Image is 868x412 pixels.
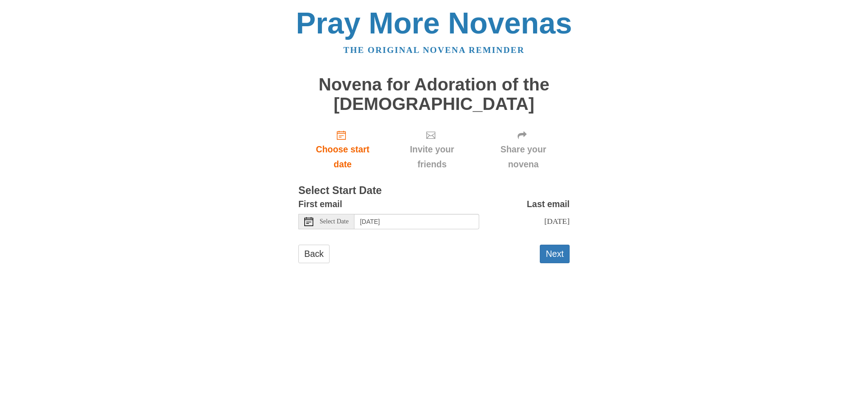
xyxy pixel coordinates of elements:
[344,45,525,55] a: The original novena reminder
[527,197,570,212] label: Last email
[298,185,570,197] h3: Select Start Date
[298,245,330,263] a: Back
[544,217,570,226] span: [DATE]
[486,142,561,172] span: Share your novena
[298,123,387,176] a: Choose start date
[307,142,378,172] span: Choose start date
[540,245,570,263] button: Next
[298,197,342,212] label: First email
[477,123,570,176] div: Click "Next" to confirm your start date first.
[396,142,468,172] span: Invite your friends
[387,123,477,176] div: Click "Next" to confirm your start date first.
[296,6,572,40] a: Pray More Novenas
[298,75,570,114] h1: Novena for Adoration of the [DEMOGRAPHIC_DATA]
[320,218,349,225] span: Select Date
